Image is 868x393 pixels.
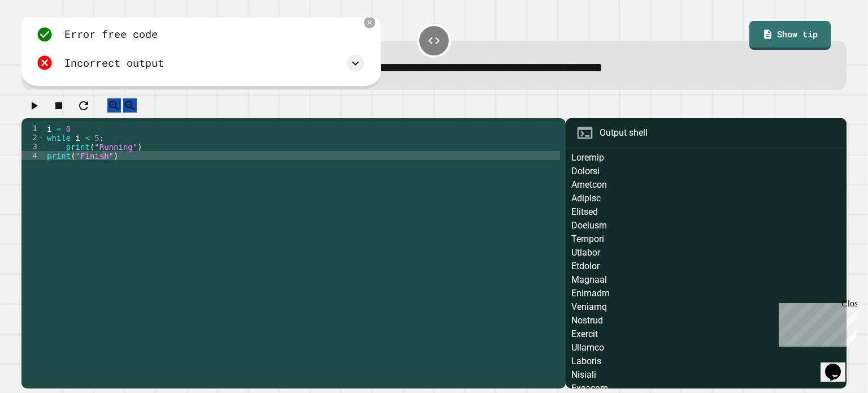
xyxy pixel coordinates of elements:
div: Output shell [600,126,648,140]
div: 4 [21,151,45,160]
iframe: chat widget [821,348,857,382]
iframe: chat widget [774,299,857,347]
div: Loremip Dolorsi Ametcon Adipisc Elitsed Doeiusm Tempori Utlabor Etdolor Magnaal Enimadm Veniamq N... [571,151,840,389]
div: Chat with us now!Close [5,5,78,72]
div: Incorrect output [64,55,164,71]
div: 2 [21,133,45,142]
div: 1 [21,124,45,133]
div: 3 [21,142,45,151]
span: Toggle code folding, rows 2 through 3 [38,133,44,142]
div: Error free code [64,27,158,42]
a: Show tip [749,21,831,50]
